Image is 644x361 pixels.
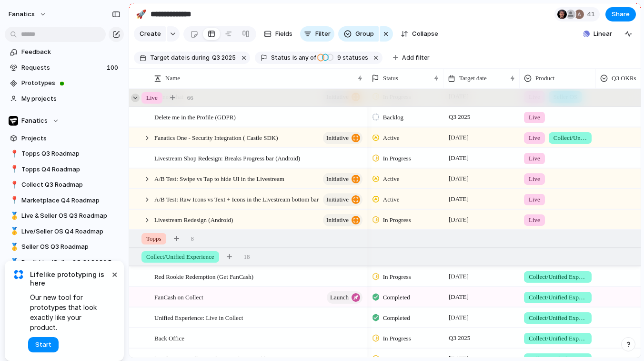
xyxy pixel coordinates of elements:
[154,332,184,343] span: Back Office
[10,211,17,222] div: 🥇
[187,93,193,103] span: 66
[383,195,400,204] span: Active
[529,133,540,143] span: Live
[446,271,471,282] span: [DATE]
[133,7,149,22] button: 🚀
[579,27,616,41] button: Linear
[291,53,318,63] button: isany of
[383,174,400,184] span: Active
[154,111,236,122] span: Delete me in the Profile (GDPR)
[446,312,471,323] span: [DATE]
[383,293,410,302] span: Completed
[5,61,124,75] a: Requests100
[165,74,180,83] span: Name
[5,92,124,106] a: My projects
[5,209,124,223] a: 🥇Live & Seller OS Q3 Roadmap
[21,227,121,236] span: Live/Seller OS Q4 Roadmap
[271,53,291,62] span: Status
[5,114,124,128] button: Fanatics
[383,154,411,163] span: In Progress
[317,53,370,63] button: 9 statuses
[5,240,124,254] a: 🥇Seller OS Q3 Roadmap
[21,63,104,73] span: Requests
[146,93,158,103] span: Live
[383,334,411,343] span: In Progress
[300,26,334,42] button: Filter
[587,10,598,19] span: 41
[529,215,540,225] span: Live
[383,113,403,122] span: Backlog
[529,334,587,343] span: Collect/Unified Experience
[9,258,18,267] button: 🥇
[150,53,184,62] span: Target date
[5,178,124,192] a: 📍Collect Q3 Roadmap
[154,132,278,143] span: Fanatics One - Security Integration ( Castle SDK)
[397,26,442,42] button: Collapse
[5,131,124,146] a: Projects
[323,214,362,226] button: initiative
[184,53,211,63] button: isduring
[21,134,121,143] span: Projects
[109,268,120,280] button: Dismiss
[21,116,48,126] span: Fanatics
[21,180,121,190] span: Collect Q3 Roadmap
[21,211,121,221] span: Live & Seller OS Q3 Roadmap
[28,337,59,352] button: Start
[21,149,121,159] span: Topps Q3 Roadmap
[612,10,630,19] span: Share
[244,252,250,262] span: 18
[446,132,471,143] span: [DATE]
[446,152,471,164] span: [DATE]
[446,173,471,184] span: [DATE]
[10,195,17,206] div: 📍
[5,147,124,161] a: 📍Topps Q3 Roadmap
[383,74,398,83] span: Status
[529,272,587,282] span: Collect/Unified Experience
[535,74,554,83] span: Product
[10,226,17,237] div: 🥇
[326,193,349,206] span: initiative
[446,291,471,303] span: [DATE]
[136,8,146,21] div: 🚀
[191,234,194,244] span: 8
[605,7,636,21] button: Share
[210,53,238,63] button: Q3 2025
[529,313,587,323] span: Collect/Unified Experience
[612,74,636,83] span: Q3 OKRs
[21,94,121,104] span: My projects
[154,214,233,225] span: Livestream Redesign (Android)
[30,292,110,332] span: Our new tool for prototypes that look exactly like your product.
[154,271,253,282] span: Red Rookie Redemption (Get FanCash)
[327,291,362,304] button: launch
[5,255,124,270] a: 🥇Draft Live/Seller OS Q1 2026 Roadmap
[21,196,121,205] span: Marketplace Q4 Roadmap
[402,53,430,62] span: Add filter
[446,193,471,205] span: [DATE]
[21,165,121,174] span: Topps Q4 Roadmap
[5,224,124,239] div: 🥇Live/Seller OS Q4 Roadmap
[140,29,161,39] span: Create
[529,195,540,204] span: Live
[10,257,17,268] div: 🥇
[21,47,121,57] span: Feedback
[446,332,473,344] span: Q3 2025
[529,174,540,184] span: Live
[275,29,292,39] span: Fields
[355,29,374,39] span: Group
[326,213,349,227] span: initiative
[387,51,435,64] button: Add filter
[5,162,124,177] div: 📍Topps Q4 Roadmap
[334,53,368,62] span: statuses
[21,258,121,267] span: Draft Live/Seller OS Q1 2026 Roadmap
[292,53,297,62] span: is
[383,133,400,143] span: Active
[9,149,18,159] button: 📍
[9,242,18,252] button: 🥇
[326,131,349,145] span: initiative
[5,193,124,208] a: 📍Marketplace Q4 Roadmap
[21,78,121,88] span: Prototypes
